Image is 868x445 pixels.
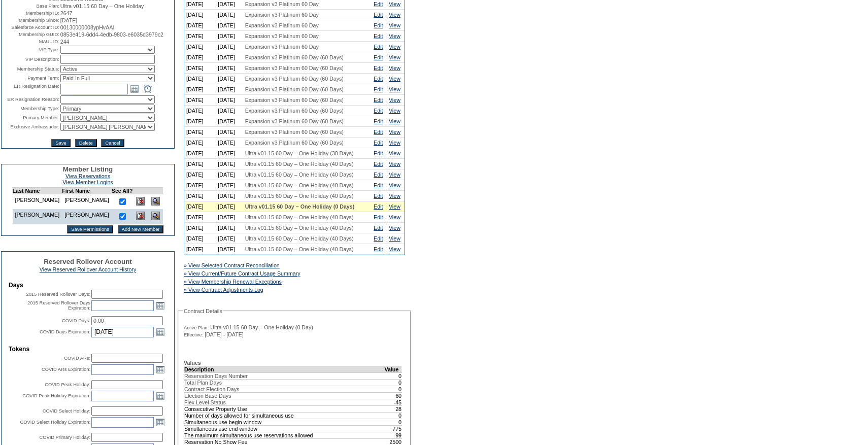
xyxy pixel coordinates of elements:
label: COVID Peak Holiday: [45,382,90,387]
span: Ultra v01.15 60 Day – One Holiday (0 Days) [245,203,355,210]
label: COVID Select Holiday: [43,408,90,414]
img: Delete [136,197,145,206]
img: View Dashboard [151,212,160,220]
td: Primary Member: [3,114,59,122]
a: Edit [374,235,383,242]
a: Edit [374,54,383,60]
a: View Reservations [65,173,110,179]
a: Edit [374,193,383,199]
td: [DATE] [216,31,243,42]
td: [DATE] [184,223,216,233]
legend: Contract Details [183,308,223,314]
span: 244 [60,39,70,45]
a: Open the calendar popup. [155,390,166,401]
td: Last Name [12,188,62,194]
a: Open the calendar popup. [155,364,166,375]
span: Expansion v3 Platinum 60 Day [245,44,319,50]
label: COVID Select Holiday Expiration: [20,420,90,425]
span: Reservation Days Number [184,373,248,379]
label: COVID Peak Holiday Expiration: [22,393,90,398]
td: Tokens [9,346,167,353]
a: Open the calendar popup. [155,300,166,311]
td: Membership GUID: [3,31,59,38]
span: 0853e419-6dd4-4edb-9803-e6035d3979c2 [60,31,163,38]
td: [DATE] [184,31,216,42]
td: [DATE] [184,233,216,244]
span: Ultra v01.15 60 Day – One Holiday (40 Days) [245,161,354,167]
td: Simultaneous use begin window [184,419,384,425]
td: [DATE] [184,52,216,63]
a: Open the time view popup. [142,83,153,94]
span: Expansion v3 Platinum 60 Day [245,22,319,28]
span: Ultra v01.15 60 Day – One Holiday (0 Day) [210,324,313,330]
a: Edit [374,182,383,188]
span: Expansion v3 Platinum 60 Day (60 Days) [245,65,344,71]
td: [DATE] [184,212,216,223]
a: View [389,118,400,124]
td: [DATE] [216,127,243,138]
span: Effective: [184,332,203,338]
td: VIP Description: [3,55,59,64]
td: Membership ID: [3,10,59,16]
span: Expansion v3 Platinum 60 Day (60 Days) [245,54,344,60]
td: [PERSON_NAME] [62,209,112,224]
a: » View Contract Adjustments Log [184,287,263,293]
label: COVID Primary Holiday: [39,435,90,440]
td: [PERSON_NAME] [12,194,62,210]
a: View [389,12,400,18]
a: View [389,193,400,199]
td: Exclusive Ambassador: [3,123,59,131]
span: [DATE] [60,17,78,23]
a: Edit [374,161,383,167]
input: Save Permissions [67,225,113,233]
td: Value [384,366,402,372]
a: View [389,140,400,146]
td: [DATE] [216,180,243,191]
td: 0 [384,372,402,379]
a: Edit [374,203,383,210]
span: Ultra v01.15 60 Day – One Holiday (40 Days) [245,225,354,231]
label: COVID ARs: [64,356,90,361]
td: [DATE] [184,127,216,138]
label: 2015 Reserved Rollover Days: [26,292,90,297]
td: [DATE] [184,138,216,148]
td: [DATE] [184,84,216,95]
td: Payment Term: [3,74,59,82]
span: Member Listing [63,165,113,173]
td: [DATE] [216,212,243,223]
a: View [389,172,400,178]
a: View Member Logins [62,179,113,185]
span: [DATE] - [DATE] [205,331,244,337]
td: [DATE] [184,201,216,212]
a: Edit [374,108,383,114]
td: [DATE] [216,138,243,148]
td: [DATE] [216,74,243,84]
input: Add New Member [118,225,164,233]
td: [PERSON_NAME] [12,209,62,224]
span: Expansion v3 Platinum 60 Day (60 Days) [245,97,344,103]
span: 00130000008ypHvAAI [60,24,115,30]
span: Ultra v01.15 60 Day – One Holiday (30 Days) [245,150,354,156]
a: Edit [374,44,383,50]
a: Edit [374,76,383,82]
a: Edit [374,172,383,178]
td: -45 [384,399,402,405]
td: [DATE] [216,169,243,180]
td: Number of days allowed for simultaneous use [184,412,384,419]
img: View Dashboard [151,197,160,206]
span: Expansion v3 Platinum 60 Day [245,1,319,7]
td: [DATE] [216,42,243,52]
td: [DATE] [216,148,243,159]
a: View [389,1,400,7]
a: View [389,246,400,252]
td: Membership Status: [3,65,59,73]
td: [DATE] [216,20,243,31]
span: Ultra v01.15 60 Day – One Holiday [60,3,144,9]
td: MAUL ID: [3,39,59,45]
td: [DATE] [184,106,216,116]
td: First Name [62,188,112,194]
span: Expansion v3 Platinum 60 Day (60 Days) [245,140,344,146]
td: [DATE] [216,63,243,74]
span: Ultra v01.15 60 Day – One Holiday (40 Days) [245,235,354,242]
a: View [389,129,400,135]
